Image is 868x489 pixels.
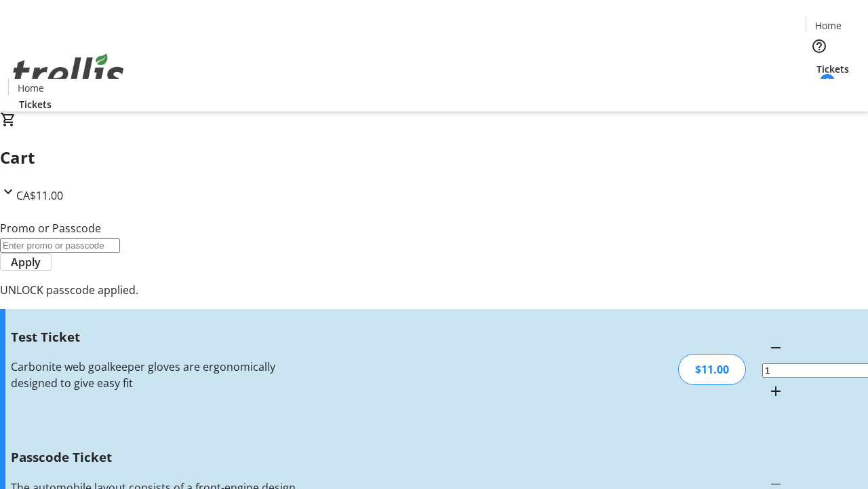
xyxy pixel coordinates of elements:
button: Decrement by one [762,334,789,361]
a: Tickets [806,62,860,76]
div: $11.00 [678,354,746,385]
img: Orient E2E Organization Yz5iQONa3s's Logo [8,39,129,107]
span: Apply [11,254,41,270]
span: Home [815,18,842,33]
button: Cart [806,76,833,103]
a: Home [9,81,52,95]
a: Tickets [8,97,62,111]
span: Tickets [19,97,52,111]
span: Tickets [816,62,849,76]
div: Carbonite web goalkeeper gloves are ergonomically designed to give easy fit [11,359,307,391]
h3: Passcode Ticket [11,448,307,467]
a: Home [806,18,850,33]
span: Home [18,81,44,95]
h3: Test Ticket [11,327,307,346]
button: Increment by one [762,378,789,405]
span: CA$11.00 [16,188,63,203]
button: Help [806,33,833,60]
